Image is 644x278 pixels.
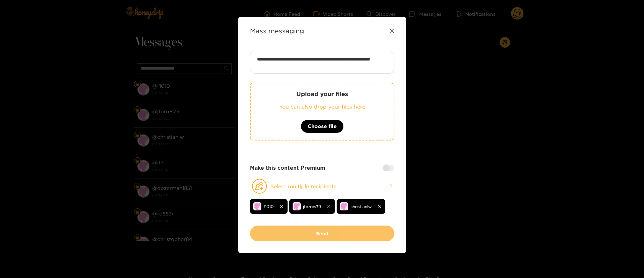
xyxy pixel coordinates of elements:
[253,202,261,210] img: no-avatar.png
[308,122,337,130] span: Choose file
[340,202,348,210] img: no-avatar.png
[293,202,301,210] img: no-avatar.png
[301,120,344,133] button: Choose file
[264,90,380,98] p: Upload your files
[250,27,304,35] strong: Mass messaging
[350,203,372,210] span: christianlw
[250,178,394,194] button: Select multiple recipients
[250,164,325,172] strong: Make this content Premium
[264,103,380,111] p: You can also drop your files here
[250,226,394,241] button: Send
[264,203,274,210] span: f1010
[303,203,321,210] span: jtorres79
